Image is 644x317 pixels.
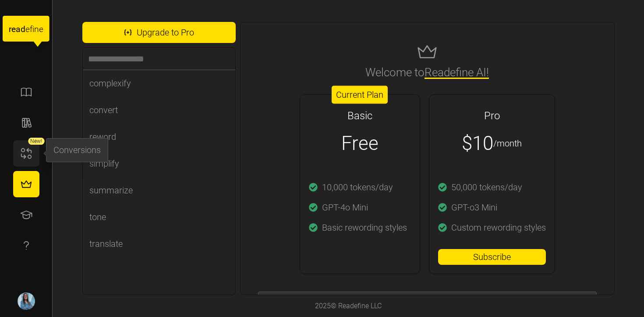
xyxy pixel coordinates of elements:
div: Current Plan [332,86,388,104]
div: complexify [89,77,131,90]
tspan: f [30,24,33,34]
p: GPT-o3 Mini [451,201,497,214]
p: Free [341,128,379,158]
div: tone [89,210,106,224]
p: Custom rewording styles [451,221,546,235]
tspan: d [21,24,25,34]
p: /month [493,137,522,150]
button: How does Readefine AI work? [258,292,596,316]
div: reword [89,130,116,144]
a: readefine [3,7,50,55]
tspan: e [11,24,16,34]
div: 2025 © Readefine LLC [311,296,386,316]
span: Readefine AI! [425,66,489,79]
img: Sonia Logiurato [18,292,35,310]
p: GPT-4o Mini [322,201,368,214]
tspan: r [9,24,12,34]
div: convert [89,103,118,117]
tspan: e [25,24,30,34]
span: How does Readefine AI work? [265,292,583,316]
tspan: a [16,24,20,34]
h2: Basic [347,108,372,124]
button: Upgrade to Pro [82,22,236,43]
div: summarize [89,184,133,197]
p: 10,000 tokens/day [322,181,393,194]
div: Conversions [53,143,101,157]
span: Upgrade to Pro [137,25,194,40]
tspan: n [35,24,39,34]
div: New! [28,138,44,145]
span: Subscribe [473,249,511,264]
p: 50,000 tokens/day [451,181,522,194]
tspan: e [39,24,43,34]
h2: Pro [484,108,500,124]
p: $10 [462,128,493,158]
div: translate [89,237,123,251]
div: simplify [89,157,119,171]
button: Subscribe [438,249,546,265]
h2: Welcome to [365,64,489,81]
p: Basic rewording styles [322,221,407,235]
tspan: i [32,24,34,34]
